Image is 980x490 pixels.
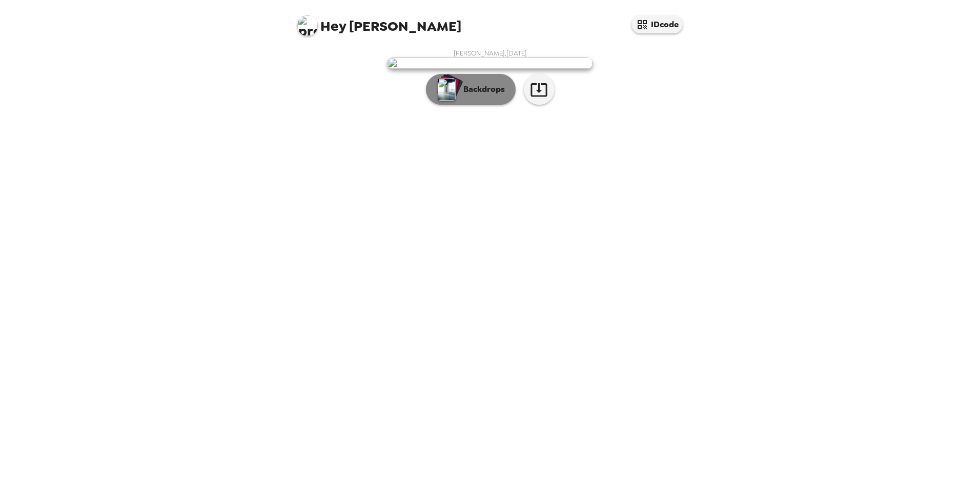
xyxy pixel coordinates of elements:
span: [PERSON_NAME] , [DATE] [454,49,527,58]
img: user [387,58,593,69]
span: Hey [320,17,346,35]
button: IDcode [631,15,683,33]
span: [PERSON_NAME] [297,10,461,33]
p: Backdrops [458,83,505,96]
img: profile pic [297,15,318,36]
button: Backdrops [426,74,516,105]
